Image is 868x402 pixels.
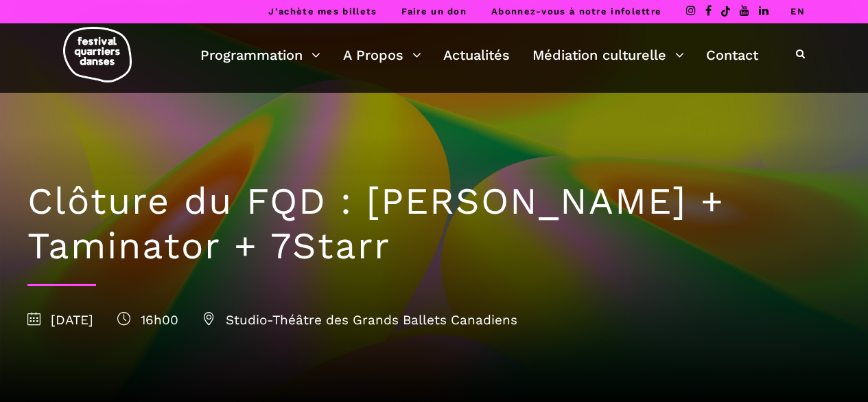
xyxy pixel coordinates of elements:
[491,6,661,16] a: Abonnez-vous à notre infolettre
[27,179,841,269] h1: Clôture du FQD : [PERSON_NAME] + Taminator + 7Starr
[443,43,510,67] a: Actualités
[268,6,377,16] a: J’achète mes billets
[117,312,178,328] span: 16h00
[790,6,805,16] a: EN
[532,43,684,67] a: Médiation culturelle
[401,6,467,16] a: Faire un don
[343,43,421,67] a: A Propos
[202,312,517,328] span: Studio-Théâtre des Grands Ballets Canadiens
[63,27,132,82] img: logo-fqd-med
[706,43,758,67] a: Contact
[200,43,320,67] a: Programmation
[27,312,93,328] span: [DATE]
